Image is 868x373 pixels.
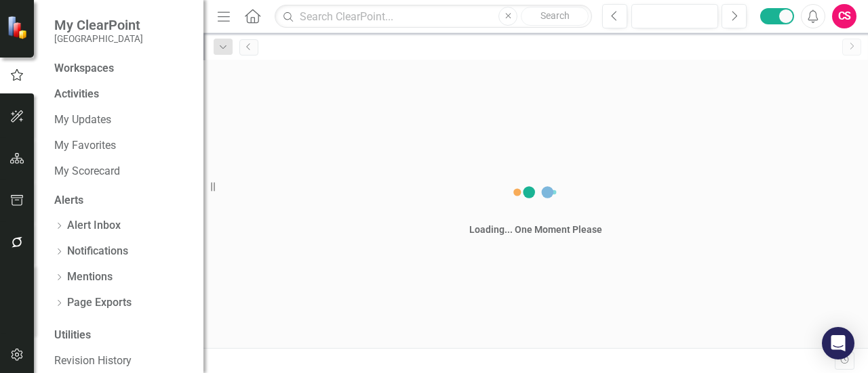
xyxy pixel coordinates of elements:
small: [GEOGRAPHIC_DATA] [54,33,143,44]
div: Workspaces [54,61,114,76]
span: My ClearPoint [54,17,143,33]
a: Alert Inbox [67,218,121,234]
a: My Scorecard [54,164,190,179]
span: Search [540,10,570,21]
a: Page Exports [67,295,132,311]
div: Activities [54,87,190,102]
div: Utilities [54,328,190,343]
button: CS [832,4,856,28]
a: Revision History [54,353,190,369]
div: Alerts [54,193,190,209]
a: Notifications [67,244,128,259]
a: My Favorites [54,138,190,154]
a: My Updates [54,112,190,128]
div: Loading... One Moment Please [469,223,602,236]
button: Search [521,7,589,26]
a: Mentions [67,269,113,285]
img: ClearPoint Strategy [7,16,31,39]
div: Open Intercom Messenger [822,327,854,359]
input: Search ClearPoint... [275,5,592,28]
